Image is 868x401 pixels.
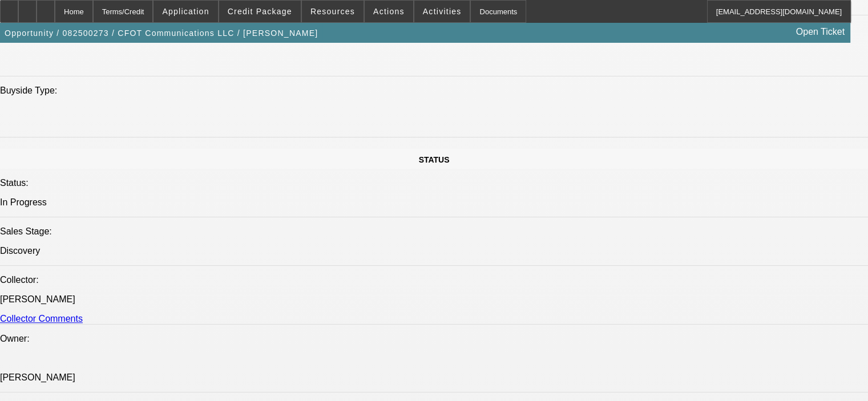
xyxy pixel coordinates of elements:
button: Resources [302,1,364,22]
button: Application [154,1,217,22]
span: Resources [310,7,355,16]
span: Credit Package [228,7,292,16]
button: Credit Package [219,1,301,22]
a: Open Ticket [792,22,849,42]
span: Application [162,7,209,16]
span: Activities [423,7,462,16]
button: Activities [414,1,470,22]
button: Actions [365,1,413,22]
span: Actions [373,7,405,16]
span: Opportunity / 082500273 / CFOT Communications LLC / [PERSON_NAME] [5,29,318,38]
span: STATUS [419,155,450,164]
